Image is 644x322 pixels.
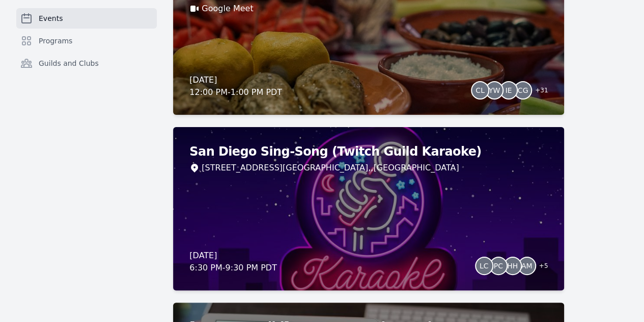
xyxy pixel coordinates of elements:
[189,250,277,274] div: [DATE] 6:30 PM - 9:30 PM PDT
[480,262,489,269] span: LC
[505,87,512,94] span: IE
[16,8,157,90] nav: Sidebar
[16,8,157,29] a: Events
[189,74,282,98] div: [DATE] 12:00 PM - 1:00 PM PDT
[489,87,500,94] span: YW
[189,143,548,160] h2: San Diego Sing-Song (Twitch Guild Karaoke)
[529,84,548,98] span: + 31
[518,87,528,94] span: CG
[493,262,502,269] span: PC
[475,87,485,94] span: CL
[39,13,63,23] span: Events
[533,260,548,274] span: + 5
[16,31,157,51] a: Programs
[173,127,564,290] a: San Diego Sing-Song (Twitch Guild Karaoke)[STREET_ADDRESS][GEOGRAPHIC_DATA],,[GEOGRAPHIC_DATA][DA...
[507,262,518,269] span: HH
[521,262,533,269] span: AM
[202,162,459,174] span: [STREET_ADDRESS][GEOGRAPHIC_DATA], , [GEOGRAPHIC_DATA]
[39,58,99,68] span: Guilds and Clubs
[16,53,157,73] a: Guilds and Clubs
[39,36,72,46] span: Programs
[202,3,253,15] a: Google Meet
